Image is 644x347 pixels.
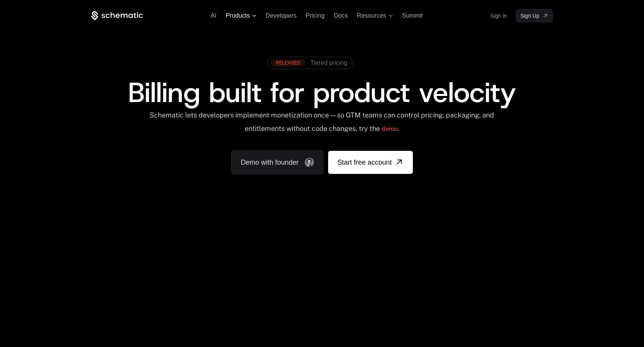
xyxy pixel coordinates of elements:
span: Resources [357,12,386,19]
a: Docs [334,12,348,19]
a: [object Object] [516,9,553,22]
a: AI [211,12,217,19]
a: Sign in [490,10,507,22]
img: Founder [305,158,314,167]
span: Tiered pricing [310,59,347,66]
span: Products [226,12,250,19]
a: Developers [266,12,297,19]
div: Schematic lets developers implement monetization once — so GTM teams can control pricing, packagi... [149,111,495,138]
a: [object Object],[object Object] [270,59,347,67]
a: [object Object] [328,151,413,174]
span: Start free account [337,157,392,168]
a: demo [381,120,398,138]
span: Billing built for product velocity [128,74,516,111]
a: Pricing [306,12,325,19]
span: Sign Up [520,12,539,20]
a: Demo with founder, ,[object Object] [231,150,324,174]
div: RELEASED [270,59,306,67]
a: Summit [402,12,423,19]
